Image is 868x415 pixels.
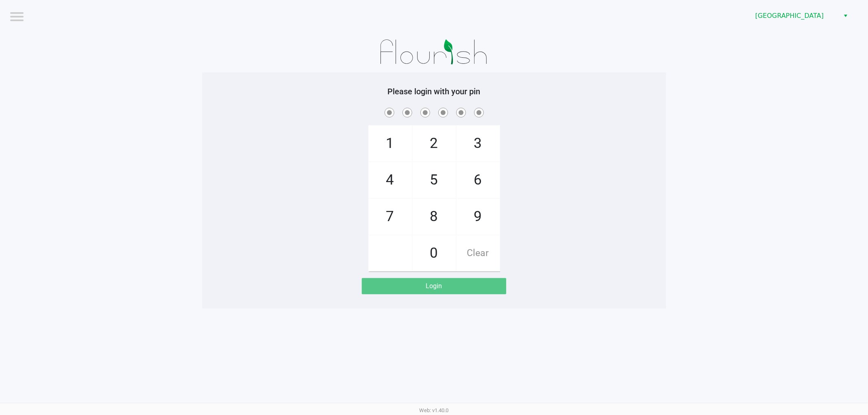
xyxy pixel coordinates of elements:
[208,87,660,96] h5: Please login with your pin
[413,126,456,161] span: 2
[457,235,500,271] span: Clear
[413,235,456,271] span: 0
[755,11,835,21] span: [GEOGRAPHIC_DATA]
[457,199,500,235] span: 9
[413,199,456,235] span: 8
[413,162,456,198] span: 5
[369,199,412,235] span: 7
[369,162,412,198] span: 4
[457,126,500,161] span: 3
[420,407,449,413] span: Web: v1.40.0
[369,126,412,161] span: 1
[840,9,851,23] button: Select
[457,162,500,198] span: 6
